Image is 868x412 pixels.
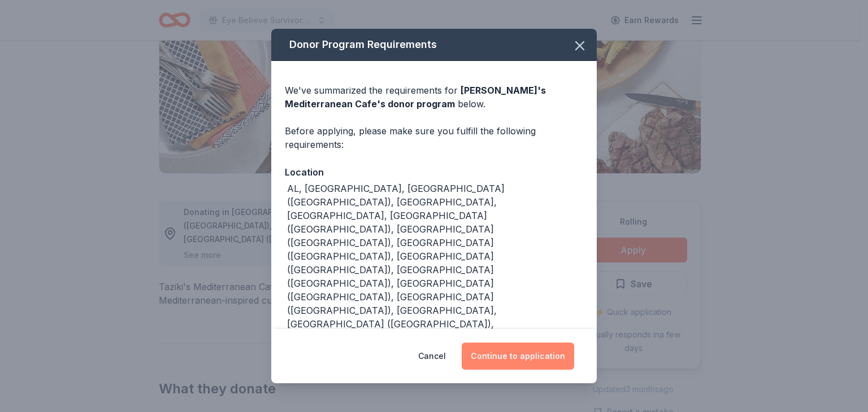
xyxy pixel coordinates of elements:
[271,29,597,61] div: Donor Program Requirements
[418,343,446,370] button: Cancel
[285,165,583,179] div: Location
[462,343,574,370] button: Continue to application
[285,124,583,151] div: Before applying, please make sure you fulfill the following requirements:
[285,84,583,111] div: We've summarized the requirements for below.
